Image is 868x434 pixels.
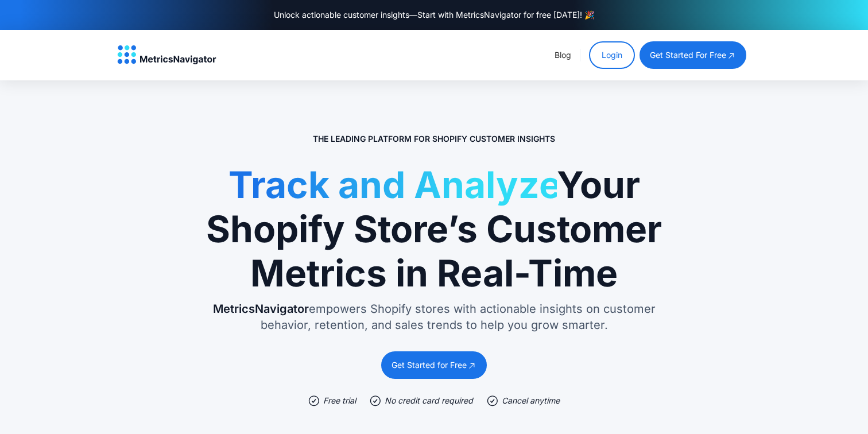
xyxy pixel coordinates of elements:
span: MetricsNavigator [213,302,309,316]
a: get started for free [640,41,746,69]
img: MetricsNavigator [117,45,216,65]
p: The Leading Platform for Shopify Customer Insights [313,133,555,145]
img: check [308,395,320,406]
a: Login [589,41,635,69]
img: open [727,51,736,60]
div: No credit card required [385,395,473,406]
div: get started for free [650,49,726,61]
span: Track and Analyze [228,162,557,207]
img: check [370,395,381,406]
a: Get Started for Free [381,351,487,379]
div: Cancel anytime [502,395,560,406]
div: Free trial [323,395,356,406]
div: Unlock actionable customer insights—Start with MetricsNavigator for free [DATE]! 🎉 [274,9,594,21]
a: home [117,45,216,65]
img: open [467,361,476,370]
img: check [487,395,498,406]
p: empowers Shopify stores with actionable insights on customer behavior, retention, and sales trend... [204,301,664,333]
div: Get Started for Free [392,359,467,371]
a: Blog [555,50,571,60]
h1: Your Shopify Store’s Customer Metrics in Real-Time [204,163,664,295]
